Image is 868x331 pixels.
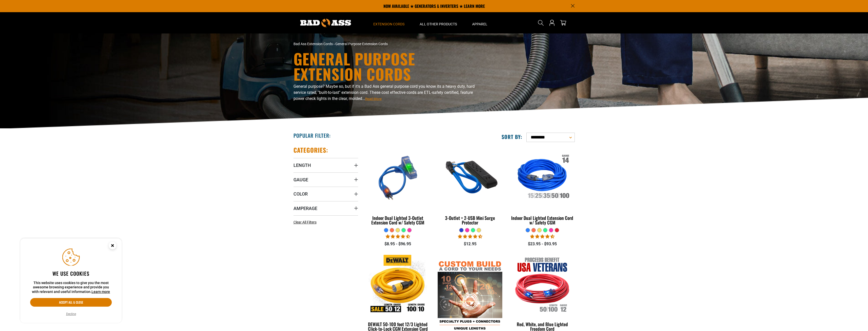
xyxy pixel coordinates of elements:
a: blue Indoor Dual Lighted 3-Outlet Extension Cord w/ Safety CGM [366,146,430,228]
span: Extension Cords [373,22,404,26]
button: Decline [65,311,78,317]
h2: Categories: [293,146,328,154]
a: Bad Ass Extension Cords [293,42,333,46]
summary: Extension Cords [366,12,412,33]
summary: Length [293,158,358,172]
summary: Amperage [293,201,358,215]
img: Indoor Dual Lighted Extension Cord w/ Safety CGM [510,149,574,207]
button: Accept all & close [30,298,112,307]
span: Gauge [293,177,308,183]
summary: Color [293,187,358,201]
div: Indoor Dual Lighted Extension Cord w/ Safety CGM [510,216,575,225]
span: Apparel [472,22,487,26]
div: $12.95 [438,241,502,247]
aside: Cookie Consent [20,238,122,323]
a: Clear All Filters [293,220,319,225]
p: This website uses cookies to give you the most awesome browsing experience and provide you with r... [30,281,112,294]
span: 4.40 stars [530,234,555,239]
a: blue 3-Outlet + 2-USB Mini Surge Protector [438,146,502,228]
h1: General Purpose Extension Cords [293,51,478,81]
span: › [334,42,335,46]
div: 3-Outlet + 2-USB Mini Surge Protector [438,216,502,225]
a: Learn more [91,290,110,294]
span: Amperage [293,205,317,211]
summary: Apparel [465,12,495,33]
a: Indoor Dual Lighted Extension Cord w/ Safety CGM Indoor Dual Lighted Extension Cord w/ Safety CGM [510,146,575,228]
h2: We use cookies [30,270,112,277]
img: Red, White, and Blue Lighted Freedom Cord [510,255,574,313]
p: General purpose? Maybe so, but if it's a Bad Ass general purpose cord you know its a heavy duty, ... [293,83,478,102]
div: Red, White, and Blue Lighted Freedom Cord [510,322,575,331]
span: All Other Products [420,22,457,26]
summary: Gauge [293,172,358,187]
span: 4.33 stars [386,234,410,239]
div: $8.95 - $96.95 [366,241,430,247]
img: DEWALT 50-100 foot 12/3 Lighted Click-to-Lock CGM Extension Cord 15A SJTW [366,255,430,313]
nav: breadcrumbs [293,41,478,47]
summary: Search [537,19,545,27]
img: Bad Ass Extension Cords [300,19,351,27]
span: 4.36 stars [458,234,482,239]
span: General Purpose Extension Cords [335,42,388,46]
span: Read More [365,97,382,101]
span: Clear All Filters [293,220,317,224]
summary: All Other Products [412,12,465,33]
span: Length [293,162,311,168]
span: Color [293,191,308,197]
h2: Popular Filter: [293,132,331,139]
img: blue [366,149,430,207]
div: Indoor Dual Lighted 3-Outlet Extension Cord w/ Safety CGM [366,216,430,225]
div: $23.95 - $93.95 [510,241,575,247]
label: Sort by: [502,133,522,140]
img: blue [438,149,502,207]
